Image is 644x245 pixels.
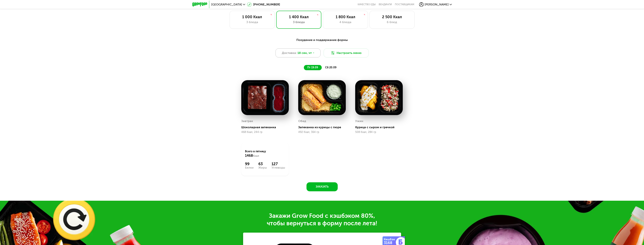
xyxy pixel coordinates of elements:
[327,20,364,24] div: 4 блюда
[247,2,280,7] a: [PHONE_NUMBER]
[258,162,267,166] div: 63
[253,154,259,158] span: Ккал
[327,15,364,19] div: 1 800 Ккал
[395,3,414,6] div: поставщикам
[425,3,449,6] span: [PERSON_NAME]
[234,15,271,19] div: 1 000 Ккал
[373,15,411,19] div: 2 500 Ккал
[297,51,312,55] span: 18 сен, чт
[280,15,317,19] div: 1 400 Ккал
[245,154,253,158] span: 1468
[379,3,392,6] a: Вендинги
[298,118,306,124] div: Обед
[241,131,289,134] div: 468 Ккал, 244 гр
[384,238,397,241] div: Кешбэк
[272,166,285,169] div: Углеводы
[355,118,363,124] div: Ужин
[298,131,346,134] div: 492 Ккал, 364 гр
[373,20,411,24] div: 6 блюд
[355,131,403,134] div: 508 Ккал, 284 гр
[307,66,318,69] span: пт 19.09
[211,38,433,42] div: Похудение и поддержание формы
[211,3,242,6] span: [GEOGRAPHIC_DATA]
[355,125,406,129] div: Курица с сыром и гречкой
[280,20,317,24] div: 3 блюда
[384,241,397,245] div: 3168
[298,125,349,129] div: Запеканка из курицы с пюре
[241,118,253,124] div: Завтрак
[282,51,297,55] span: Доставка:
[245,162,254,166] div: 99
[325,66,336,69] span: сб 20.09
[324,48,369,57] button: Настроить меню
[258,166,267,169] div: Жиры
[241,125,292,129] div: Шоколадная запеканка
[245,166,254,169] div: Белки
[234,20,271,24] div: 3 блюда
[306,182,338,191] button: Заказать
[272,162,285,166] div: 127
[245,150,285,158] div: Всего в пятницу
[358,3,376,6] a: Качество еды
